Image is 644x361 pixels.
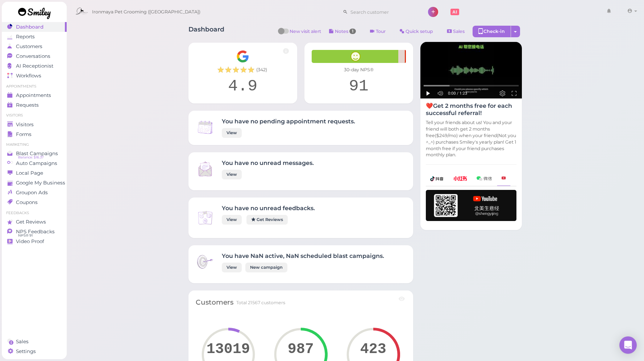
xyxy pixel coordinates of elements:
[16,43,42,50] span: Customers
[16,102,39,108] span: Requests
[2,211,67,216] li: Feedbacks
[16,24,43,30] span: Dashboard
[2,237,67,246] a: Video Proof
[2,149,67,158] a: Blast Campaigns Balance: $16.37
[222,215,242,225] a: View
[2,71,67,81] a: Workflows
[16,131,32,137] span: Forms
[16,150,58,157] span: Blast Campaigns
[441,26,471,37] a: Sales
[256,67,267,73] span: ( 342 )
[16,92,51,98] span: Appointments
[453,176,467,181] img: xhs-786d23addd57f6a2be217d5a65f4ab6b.png
[16,170,43,176] span: Local Page
[196,298,233,307] div: Customers
[2,337,67,347] a: Sales
[16,219,46,225] span: Get Reviews
[2,84,67,89] li: Appointments
[16,73,41,79] span: Workflows
[16,199,38,205] span: Coupons
[2,158,67,168] a: Auto Campaigns
[364,26,392,37] a: Tour
[222,118,355,125] h4: You have no pending appointment requests.
[18,233,33,238] span: NPS® 91
[2,51,67,61] a: Conversations
[222,170,242,179] a: View
[16,34,35,40] span: Reports
[453,29,465,34] span: Sales
[2,178,67,188] a: Google My Business
[236,300,285,306] div: Total 21567 customers
[426,102,516,116] h4: ❤️Get 2 months free for each successful referral!
[426,119,516,158] p: Tell your friends about us! You and your friend will both get 2 months free($249/mo) when your fr...
[349,29,356,34] span: 1
[426,190,516,221] img: youtube-h-92280983ece59b2848f85fc261e8ffad.png
[323,26,362,37] button: Notes 1
[312,77,406,96] div: 91
[222,160,314,166] h4: You have no unread messages.
[92,2,200,22] span: Ironmaya Pet Grooming ([GEOGRAPHIC_DATA])
[619,336,637,354] div: Open Intercom Messenger
[16,122,34,128] span: Visitors
[222,205,315,212] h4: You have no unread feedbacks.
[222,128,242,138] a: View
[2,42,67,51] a: Customers
[246,215,288,225] a: Get Reviews
[236,50,249,63] img: Google__G__Logo-edd0e34f60d7ca4a2f4ece79cff21ae3.svg
[2,22,67,32] a: Dashboard
[16,190,48,196] span: Groupon Ads
[196,252,215,271] img: Inbox
[2,129,67,139] a: Forms
[16,180,65,186] span: Google My Business
[16,238,44,245] span: Video Proof
[420,42,522,99] img: AI receptionist
[196,77,290,96] div: 4.9
[245,263,287,272] a: New campaign
[2,168,67,178] a: Local Page
[16,348,36,354] span: Settings
[2,347,67,356] a: Settings
[477,176,492,181] img: wechat-a99521bb4f7854bbf8f190d1356e2cdb.png
[196,208,215,227] img: Inbox
[16,53,50,59] span: Conversations
[2,100,67,110] a: Requests
[2,61,67,71] a: AI Receptionist
[2,217,67,227] a: Get Reviews
[430,176,444,181] img: douyin-2727e60b7b0d5d1bbe969c21619e8014.png
[188,26,224,39] h1: Dashboard
[2,32,67,42] a: Reports
[2,120,67,129] a: Visitors
[16,63,53,69] span: AI Receptionist
[196,118,215,137] img: Inbox
[222,263,242,272] a: View
[312,67,406,73] div: 30-day NPS®
[18,154,44,160] span: Balance: $16.37
[290,28,321,39] span: New visit alert
[473,26,511,37] div: Check-in
[394,26,439,37] a: Quick setup
[2,188,67,198] a: Groupon Ads
[196,160,215,178] img: Inbox
[16,339,29,345] span: Sales
[2,198,67,207] a: Coupons
[2,142,67,147] li: Marketing
[2,113,67,118] li: Visitors
[348,6,418,18] input: Search customer
[16,160,57,166] span: Auto Campaigns
[222,252,384,259] h4: You have NaN active, NaN scheduled blast campaigns.
[16,229,55,235] span: NPS Feedbacks
[2,90,67,100] a: Appointments
[2,227,67,237] a: NPS Feedbacks NPS® 91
